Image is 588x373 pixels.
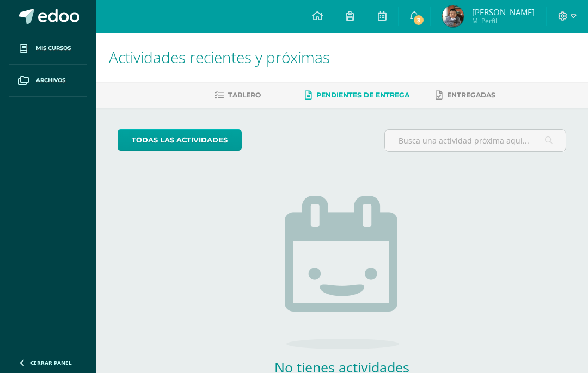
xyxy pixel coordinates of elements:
[215,86,261,104] a: Tablero
[109,47,330,67] span: Actividades recientes y próximas
[436,86,495,104] a: Entregadas
[118,129,242,151] a: todas las Actividades
[228,91,261,99] span: Tablero
[316,91,409,99] span: Pendientes de entrega
[447,91,495,99] span: Entregadas
[9,65,87,97] a: Archivos
[36,76,65,85] span: Archivos
[385,130,566,151] input: Busca una actividad próxima aquí...
[472,16,535,26] span: Mi Perfil
[9,33,87,65] a: Mis cursos
[36,44,71,53] span: Mis cursos
[442,5,464,27] img: f5e5a4ce4736c1722427f38ecebc11e0.png
[472,7,535,17] span: [PERSON_NAME]
[305,86,409,104] a: Pendientes de entrega
[285,196,399,349] img: no_activities.png
[413,14,425,26] span: 3
[30,359,72,366] span: Cerrar panel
